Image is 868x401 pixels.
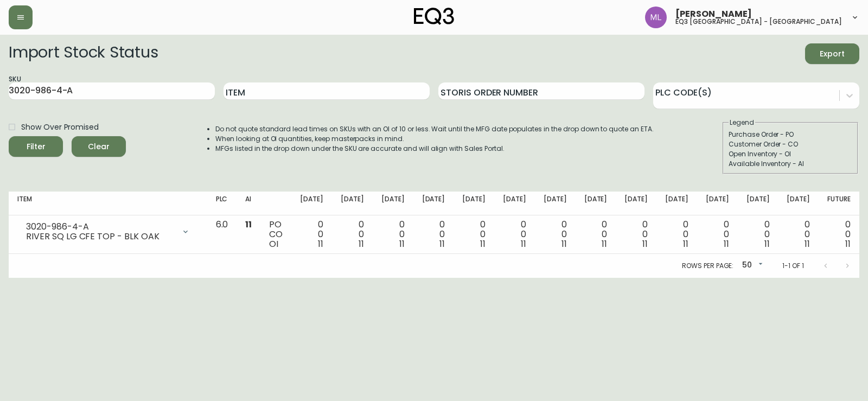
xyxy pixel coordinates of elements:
div: Open Inventory - OI [729,149,852,159]
span: Export [814,47,851,61]
span: 11 [642,238,648,250]
span: 11 [521,238,526,250]
div: 0 0 [746,220,770,249]
div: 0 0 [665,220,688,249]
th: [DATE] [616,192,656,215]
div: 0 0 [381,220,405,249]
div: 3020-986-4-ARIVER SQ LG CFE TOP - BLK OAK [17,220,199,244]
th: [DATE] [413,192,454,215]
span: 11 [805,238,810,250]
div: Purchase Order - PO [729,130,852,139]
th: AI [237,192,260,215]
img: logo [414,8,454,25]
span: 11 [602,238,607,250]
div: 3020-986-4-A [26,222,175,232]
button: Clear [72,136,126,157]
h2: Import Stock Status [9,43,158,64]
button: Export [805,43,859,64]
th: [DATE] [291,192,332,215]
span: 11 [683,238,688,250]
span: 11 [245,218,252,231]
th: [DATE] [697,192,738,215]
p: 1-1 of 1 [782,261,804,271]
th: [DATE] [738,192,778,215]
th: [DATE] [576,192,616,215]
span: 11 [399,238,405,250]
span: 11 [561,238,567,250]
th: Item [9,192,207,215]
div: 0 0 [300,220,323,249]
span: 11 [439,238,445,250]
th: [DATE] [332,192,373,215]
span: OI [269,238,278,250]
span: 11 [764,238,770,250]
div: 50 [738,257,765,275]
div: RIVER SQ LG CFE TOP - BLK OAK [26,232,175,241]
div: 0 0 [827,220,851,249]
li: Do not quote standard lead times on SKUs with an OI of 10 or less. Wait until the MFG date popula... [215,124,654,134]
legend: Legend [729,118,755,128]
div: 0 0 [503,220,526,249]
div: 0 0 [462,220,486,249]
div: 0 0 [624,220,648,249]
div: 0 0 [422,220,445,249]
th: [DATE] [494,192,535,215]
div: Available Inventory - AI [729,159,852,169]
th: Future [819,192,859,215]
span: [PERSON_NAME] [675,10,752,18]
td: 6.0 [207,215,237,254]
h5: eq3 [GEOGRAPHIC_DATA] - [GEOGRAPHIC_DATA] [675,18,842,25]
span: Clear [80,140,117,154]
span: 11 [359,238,364,250]
th: [DATE] [454,192,494,215]
span: 11 [318,238,323,250]
div: 0 0 [584,220,608,249]
th: [DATE] [535,192,576,215]
div: 0 0 [787,220,810,249]
div: 0 0 [544,220,567,249]
th: [DATE] [778,192,819,215]
span: 11 [480,238,486,250]
p: Rows per page: [682,261,733,271]
span: Show Over Promised [21,122,99,133]
div: 0 0 [706,220,729,249]
button: Filter [9,136,63,157]
th: [DATE] [656,192,697,215]
li: When looking at OI quantities, keep masterpacks in mind. [215,134,654,144]
img: baddbcff1c9a25bf9b3a4739eeaf679c [645,7,667,28]
li: MFGs listed in the drop down under the SKU are accurate and will align with Sales Portal. [215,144,654,154]
div: Customer Order - CO [729,139,852,149]
div: 0 0 [341,220,364,249]
div: PO CO [269,220,283,249]
span: 11 [724,238,729,250]
span: 11 [845,238,851,250]
th: PLC [207,192,237,215]
th: [DATE] [373,192,413,215]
